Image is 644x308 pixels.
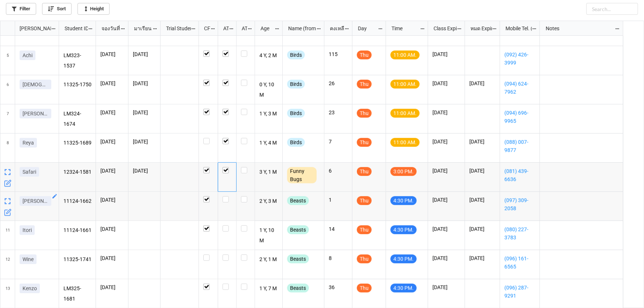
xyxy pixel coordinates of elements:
div: Birds [287,109,305,118]
a: (092) 426-3999 [504,51,535,67]
p: Wine [23,256,34,263]
p: Reya [23,139,34,146]
div: Age [256,24,275,32]
p: [DEMOGRAPHIC_DATA] [23,81,48,88]
p: 1 Y, 7 M [259,284,278,294]
span: 8 [7,134,9,162]
div: Thu [357,167,372,176]
p: LM324-1674 [63,109,92,129]
p: 1 Y, 4 M [259,138,278,148]
p: [DATE] [433,80,460,87]
div: Name (from Class) [284,24,316,32]
div: grid [0,21,59,36]
p: 26 [329,80,348,87]
div: Thu [357,196,372,205]
p: [DATE] [469,225,495,233]
p: [DATE] [433,284,460,291]
p: Itori [23,226,32,234]
div: Funny Bugs [287,167,317,183]
a: Sort [42,3,72,15]
p: 11124-1662 [63,196,92,207]
p: 1 Y, 3 M [259,109,278,119]
p: [DATE] [133,167,156,174]
p: [DATE] [133,138,156,145]
p: LM325-1681 [63,284,92,304]
p: 1 Y, 10 M [259,225,278,245]
div: 4:30 PM. [390,255,417,263]
div: CF [200,24,210,32]
div: จองวันที่ [97,24,121,32]
div: คงเหลือ (from Nick Name) [326,24,345,32]
span: 11 [6,221,10,250]
p: [DATE] [100,80,124,87]
span: 13 [6,279,10,308]
p: [DATE] [100,255,124,262]
div: Thu [357,255,372,263]
div: Birds [287,51,305,59]
p: [DATE] [433,167,460,174]
p: Achi [23,52,32,59]
div: Beasts [287,225,309,234]
p: 4 Y, 2 M [259,51,278,61]
p: 1 [329,196,348,204]
p: [DATE] [100,196,124,204]
p: 23 [329,109,348,116]
p: [DATE] [433,196,460,204]
div: 11:00 AM. [390,80,420,89]
a: (080) 227-3783 [504,225,535,242]
div: 4:30 PM. [390,284,417,293]
div: Student ID (from [PERSON_NAME] Name) [60,24,88,32]
div: ATK [237,24,248,32]
span: 5 [7,46,9,75]
div: Thu [357,138,372,147]
a: (081) 439-6636 [504,167,535,183]
span: 7 [7,104,9,133]
p: 115 [329,51,348,58]
div: Beasts [287,196,309,205]
div: 11:00 AM. [390,138,420,147]
p: [DATE] [100,225,124,233]
p: [DATE] [100,167,124,174]
p: Kenzo [23,285,37,292]
p: [DATE] [133,51,156,58]
p: 14 [329,225,348,233]
div: Thu [357,284,372,293]
p: [DATE] [433,225,460,233]
p: 11325-1741 [63,255,92,265]
p: [DATE] [469,80,495,87]
p: [DATE] [133,109,156,116]
div: 11:00 AM. [390,51,420,59]
p: 6 [329,167,348,174]
div: Time [387,24,420,32]
p: 2 Y, 3 M [259,196,278,207]
div: มาเรียน [130,24,153,32]
p: 2 Y, 1 M [259,255,278,265]
div: Beasts [287,255,309,263]
p: 8 [329,255,348,262]
p: [DATE] [469,255,495,262]
span: 12 [6,250,10,279]
p: 11124-1661 [63,225,92,236]
div: ATT [219,24,229,32]
p: 0 Y, 10 M [259,80,278,100]
div: 11:00 AM. [390,109,420,118]
div: Thu [357,109,372,118]
p: [DATE] [469,167,495,174]
span: 6 [7,75,9,104]
div: Notes [541,24,615,32]
div: Day [354,24,378,32]
p: [DATE] [469,196,495,204]
p: [DATE] [433,51,460,58]
p: LM323-1537 [63,51,92,70]
p: [DATE] [100,138,124,145]
div: Trial Student [162,24,191,32]
p: [DATE] [433,109,460,116]
p: [PERSON_NAME]ปู [23,110,48,117]
a: (094) 624-7962 [504,80,535,96]
div: 4:30 PM. [390,225,417,234]
p: [DATE] [469,138,495,145]
p: [PERSON_NAME] [23,197,48,205]
a: (097) 309-2058 [504,196,535,212]
p: 36 [329,284,348,291]
p: 11325-1689 [63,138,92,148]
